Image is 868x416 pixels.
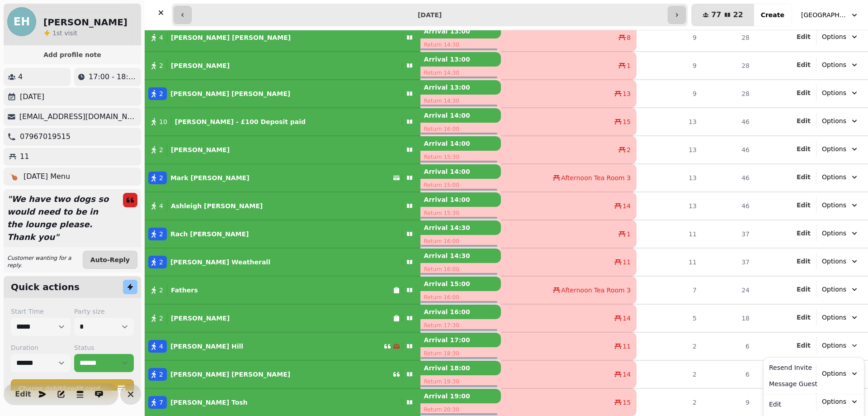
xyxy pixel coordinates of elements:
[765,396,862,412] button: Edit
[765,359,862,376] button: Resend Invite
[765,376,862,392] button: Message Guest
[816,337,864,354] button: Options
[822,341,846,350] span: Options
